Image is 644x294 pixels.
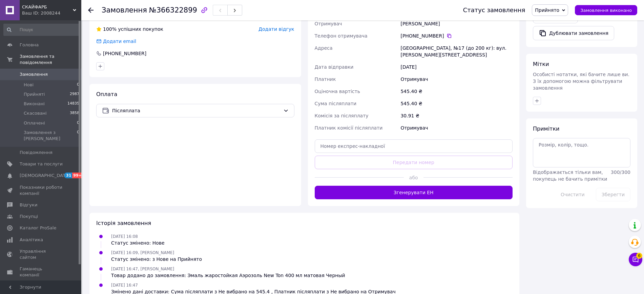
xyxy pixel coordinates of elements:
[611,169,630,175] span: 300 / 300
[67,101,79,107] span: 14835
[111,272,345,279] div: Товар додано до замовлення: Эмаль жаростойкая Аэрозоль New Ton 400 мл матовая Черный
[400,32,513,39] div: [PHONE_NUMBER]
[20,173,70,179] span: [DEMOGRAPHIC_DATA]
[20,213,38,220] span: Покупці
[399,110,514,122] div: 30.91 ₴
[535,7,559,13] span: Прийнято
[399,42,514,61] div: [GEOGRAPHIC_DATA], №17 (до 200 кг): вул. [PERSON_NAME][STREET_ADDRESS]
[77,130,79,142] span: 0
[580,8,632,13] span: Замовлення виконано
[77,82,79,88] span: 0
[20,42,39,48] span: Головна
[533,72,629,91] span: Особисті нотатки, які бачите лише ви. З їх допомогою можна фільтрувати замовлення
[70,91,79,97] span: 2987
[111,240,165,246] div: Статус змінено: Нове
[315,101,357,106] span: Сума післяплати
[399,73,514,85] div: Отримувач
[102,50,147,57] div: [PHONE_NUMBER]
[404,174,423,181] span: або
[24,91,45,97] span: Прийняті
[96,91,117,97] span: Оплата
[70,110,79,116] span: 3858
[258,26,294,32] span: Додати відгук
[20,202,37,208] span: Відгуки
[24,82,34,88] span: Нові
[315,33,368,39] span: Телефон отримувача
[20,225,56,231] span: Каталог ProSale
[399,122,514,134] div: Отримувач
[111,256,202,263] div: Статус змінено: з Нове на Прийнято
[111,234,138,239] span: [DATE] 16:08
[315,113,369,118] span: Комісія за післяплату
[24,130,77,142] span: Замовлення з [PERSON_NAME]
[315,64,354,70] span: Дата відправки
[111,267,174,271] span: [DATE] 16:47, [PERSON_NAME]
[315,125,383,131] span: Платник комісії післяплати
[111,250,174,255] span: [DATE] 16:09, [PERSON_NAME]
[112,107,281,114] span: Післяплата
[399,18,514,30] div: [PERSON_NAME]
[575,5,637,15] button: Замовлення виконано
[77,120,79,126] span: 0
[399,97,514,110] div: 545.40 ₴
[399,61,514,73] div: [DATE]
[315,89,360,94] span: Оціночна вартість
[102,6,147,14] span: Замовлення
[20,71,48,77] span: Замовлення
[24,101,45,107] span: Виконані
[72,173,83,178] span: 99+
[533,61,549,67] span: Мітки
[24,110,47,116] span: Скасовані
[629,253,642,266] button: Чат з покупцем6
[315,76,336,82] span: Платник
[636,251,642,257] span: 6
[20,266,63,278] span: Гаманець компанії
[103,26,117,32] span: 100%
[22,4,73,10] span: СКАЙФАРБ
[3,24,80,36] input: Пошук
[102,38,137,45] div: Додати email
[399,85,514,97] div: 545.40 ₴
[463,7,525,14] div: Статус замовлення
[20,53,81,66] span: Замовлення та повідомлення
[64,173,72,178] span: 31
[111,283,138,288] span: [DATE] 16:47
[315,139,513,153] input: Номер експрес-накладної
[20,161,63,167] span: Товари та послуги
[315,186,513,199] button: Згенерувати ЕН
[96,220,151,226] span: Історія замовлення
[20,184,63,197] span: Показники роботи компанії
[20,248,63,261] span: Управління сайтом
[533,126,559,132] span: Примітки
[96,26,163,32] div: успішних покупок
[22,10,81,16] div: Ваш ID: 2008244
[20,150,53,156] span: Повідомлення
[315,45,333,51] span: Адреса
[533,169,607,182] span: Відображається тільки вам, покупець не бачить примітки
[533,26,614,40] button: Дублювати замовлення
[149,6,197,14] span: №366322899
[88,7,94,14] div: Повернутися назад
[96,38,137,45] div: Додати email
[20,237,43,243] span: Аналітика
[315,21,342,26] span: Отримувач
[24,120,45,126] span: Оплачені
